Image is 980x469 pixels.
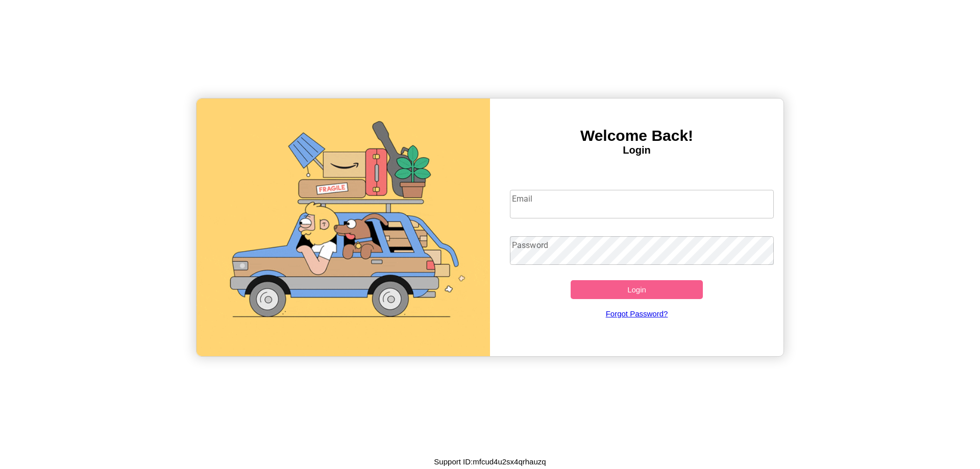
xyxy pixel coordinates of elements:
[490,144,783,156] h4: Login
[490,127,783,144] h3: Welcome Back!
[505,299,769,328] a: Forgot Password?
[434,455,546,468] p: Support ID: mfcud4u2sx4qrhauzq
[571,280,703,299] button: Login
[197,98,490,356] img: gif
